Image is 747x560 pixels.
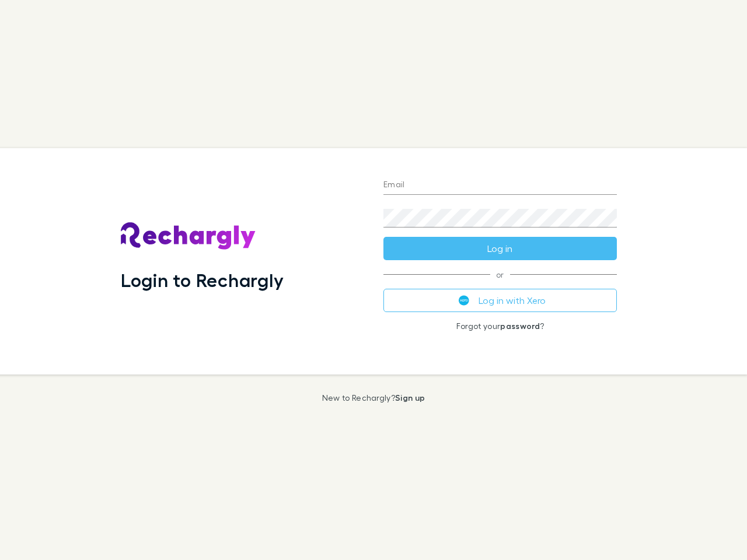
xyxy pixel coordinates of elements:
button: Log in with Xero [383,289,617,312]
img: Rechargly's Logo [121,222,256,250]
img: Xero's logo [459,295,469,306]
a: Sign up [395,393,425,402]
button: Log in [383,237,617,260]
p: Forgot your ? [383,321,617,331]
h1: Login to Rechargly [121,269,284,291]
span: or [383,274,617,275]
a: password [500,321,540,331]
p: New to Rechargly? [322,393,425,402]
